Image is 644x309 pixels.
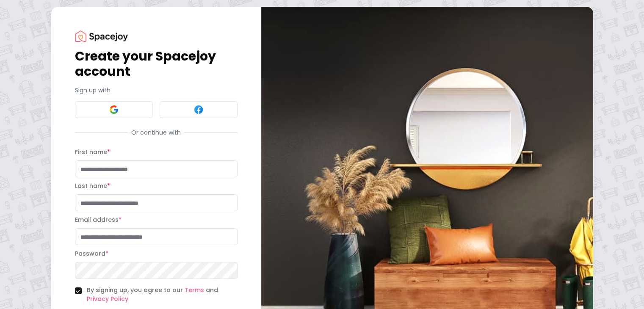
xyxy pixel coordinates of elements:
img: Spacejoy Logo [75,30,128,42]
label: Email address [75,215,122,224]
label: First name [75,148,110,156]
h1: Create your Spacejoy account [75,49,238,79]
img: Facebook signin [193,105,204,115]
p: Sign up with [75,86,238,94]
label: By signing up, you agree to our and [87,286,238,303]
img: Google signin [109,105,119,115]
label: Password [75,249,108,258]
span: Or continue with [128,128,184,137]
a: Terms [185,286,204,294]
label: Last name [75,182,110,190]
a: Privacy Policy [87,295,128,303]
